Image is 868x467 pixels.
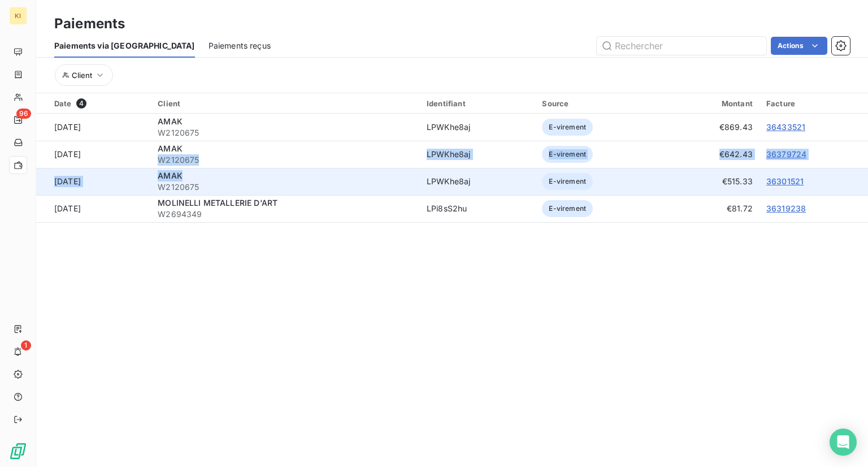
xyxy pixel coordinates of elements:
[72,71,92,80] span: Client
[36,114,151,141] td: [DATE]
[158,198,277,207] span: MOLINELLI METALLERIE D'ART
[420,195,535,222] td: LPi8sS2hu
[671,99,753,108] div: Montant
[665,168,759,195] td: €515.33
[542,119,593,136] span: E-virement
[766,122,805,132] a: 36433521
[766,99,861,108] div: Facture
[542,99,658,108] div: Source
[54,14,125,34] h3: Paiements
[9,7,27,25] div: KI
[158,171,183,180] span: AMAK
[55,64,113,86] button: Client
[158,154,413,166] span: W2120675
[420,114,535,141] td: LPWKhe8aj
[54,40,195,51] span: Paiements via [GEOGRAPHIC_DATA]
[9,442,27,460] img: Logo LeanPay
[158,116,183,126] span: AMAK
[427,99,528,108] div: Identifiant
[665,114,759,141] td: €869.43
[158,99,413,108] div: Client
[830,429,857,456] div: Open Intercom Messenger
[665,141,759,168] td: €642.43
[209,40,271,51] span: Paiements reçus
[542,146,593,163] span: E-virement
[542,200,593,217] span: E-virement
[21,340,31,351] span: 1
[420,141,535,168] td: LPWKhe8aj
[76,98,86,109] span: 4
[36,168,151,195] td: [DATE]
[597,37,766,55] input: Rechercher
[542,173,593,190] span: E-virement
[665,195,759,222] td: €81.72
[766,149,806,159] a: 36379724
[158,209,413,220] span: W2694349
[54,98,144,109] div: Date
[16,109,31,119] span: 96
[158,144,183,153] span: AMAK
[158,181,413,193] span: W2120675
[36,195,151,222] td: [DATE]
[771,37,827,55] button: Actions
[36,141,151,168] td: [DATE]
[420,168,535,195] td: LPWKhe8aj
[766,204,806,213] a: 36319238
[158,127,413,139] span: W2120675
[766,176,804,186] a: 36301521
